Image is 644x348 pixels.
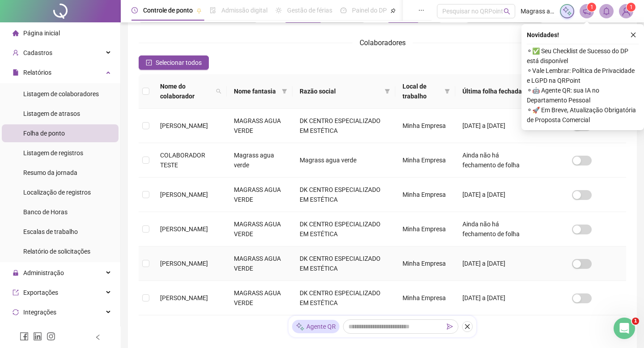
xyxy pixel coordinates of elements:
img: sparkle-icon.fc2bf0ac1784a2077858766a79e2daf3.svg [296,322,305,331]
span: filter [280,85,289,98]
span: ⚬ 🤖 Agente QR: sua IA no Departamento Pessoal [527,85,639,105]
span: Colaboradores [360,38,406,47]
span: dashboard [340,7,347,13]
span: Exportações [23,289,58,296]
td: DK CENTRO ESPECIALIZADO EM ESTÉTICA [292,281,395,315]
span: Admissão digital [221,7,267,14]
span: Resumo da jornada [23,169,77,176]
span: COLABORADOR TESTE [160,152,205,169]
span: Cadastros [23,49,52,56]
td: [DATE] a [DATE] [455,178,538,212]
td: [DATE] a [DATE] [455,109,538,143]
span: [PERSON_NAME] [160,122,208,129]
span: Novidades ! [527,30,559,40]
td: MAGRASS AGUA VERDE [227,178,292,212]
td: Minha Empresa [395,143,455,178]
span: Ainda não há fechamento de folha [462,221,520,238]
td: Minha Empresa [395,246,455,281]
span: 1 [632,318,639,325]
span: Nome fantasia [234,86,278,96]
td: MAGRASS AGUA VERDE [227,281,292,315]
td: MAGRASS AGUA VERDE [227,212,292,246]
span: Folha de ponto [23,130,65,137]
button: Selecionar todos [139,55,209,70]
td: Minha Empresa [395,109,455,143]
span: Administração [23,269,64,276]
td: Minha Empresa [395,178,455,212]
span: search [504,8,510,15]
span: left [95,334,101,340]
span: Escalas de trabalho [23,228,78,235]
span: [PERSON_NAME] [160,191,208,198]
span: home [13,30,19,36]
td: DK CENTRO ESPECIALIZADO EM ESTÉTICA [292,109,395,143]
span: check-square [146,59,152,66]
span: sync [13,309,19,315]
span: linkedin [33,332,42,341]
span: user-add [13,50,19,56]
span: pushpin [390,8,396,13]
span: filter [445,89,450,94]
span: Painel do DP [352,7,387,14]
span: clock-circle [131,7,138,13]
span: close [464,323,470,330]
span: ⚬ 🚀 Em Breve, Atualização Obrigatória de Proposta Comercial [527,105,639,125]
sup: Atualize o seu contato no menu Meus Dados [627,3,636,12]
span: Gestão de férias [287,7,332,14]
span: Ainda não há fechamento de folha [462,152,520,169]
td: Magrass agua verde [292,143,395,178]
sup: 1 [587,3,596,12]
td: DK CENTRO ESPECIALIZADO EM ESTÉTICA [292,246,395,281]
span: Local de trabalho [402,81,441,101]
span: Selecionar todos [156,58,202,68]
span: Listagem de colaboradores [23,90,99,98]
span: Nome do colaborador [160,81,212,101]
iframe: Intercom live chat [614,318,635,339]
span: file [13,69,19,76]
span: search [216,89,221,94]
td: DK CENTRO ESPECIALIZADO EM ESTÉTICA [292,178,395,212]
span: filter [443,80,452,103]
span: Página inicial [23,30,60,37]
span: ⚬ ✅ Seu Checklist de Sucesso do DP está disponível [527,46,639,66]
span: ⚬ Vale Lembrar: Política de Privacidade e LGPD na QRPoint [527,66,639,85]
td: [DATE] a [DATE] [455,281,538,315]
span: ellipsis [418,7,424,13]
span: send [447,323,453,330]
span: Razão social [300,86,381,96]
span: Localização de registros [23,189,91,196]
span: Relatórios [23,69,51,76]
span: filter [282,89,287,94]
span: file-done [210,7,216,13]
td: [DATE] a [DATE] [455,246,538,281]
span: export [13,289,19,296]
td: Minha Empresa [395,212,455,246]
span: bell [602,7,610,15]
div: Agente QR [292,320,339,333]
td: MAGRASS AGUA VERDE [227,109,292,143]
img: 90254 [619,4,633,18]
span: [PERSON_NAME] [160,225,208,233]
td: MAGRASS AGUA VERDE [227,246,292,281]
span: lock [13,270,19,276]
span: 1 [590,4,593,10]
span: facebook [20,332,29,341]
span: Listagem de atrasos [23,110,80,117]
span: filter [383,85,392,98]
span: Listagem de registros [23,149,83,157]
td: Magrass agua verde [227,143,292,178]
span: [PERSON_NAME] [160,294,208,301]
span: [PERSON_NAME] [160,260,208,267]
span: filter [385,89,390,94]
span: search [214,80,223,103]
span: Relatório de solicitações [23,248,90,255]
span: pushpin [196,8,202,13]
span: sun [275,7,282,13]
span: notification [583,7,591,15]
span: Banco de Horas [23,208,68,216]
td: Minha Empresa [395,281,455,315]
img: sparkle-icon.fc2bf0ac1784a2077858766a79e2daf3.svg [562,6,572,16]
span: Controle de ponto [143,7,193,14]
span: instagram [47,332,55,341]
td: DK CENTRO ESPECIALIZADO EM ESTÉTICA [292,212,395,246]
